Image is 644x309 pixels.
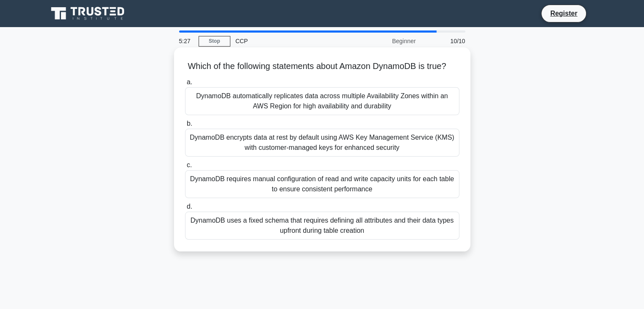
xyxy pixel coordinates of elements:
[187,203,192,210] span: d.
[187,120,192,127] span: b.
[185,212,459,240] div: DynamoDB uses a fixed schema that requires defining all attributes and their data types upfront d...
[184,61,460,72] h5: Which of the following statements about Amazon DynamoDB is true?
[421,33,470,50] div: 10/10
[174,33,199,50] div: 5:27
[187,161,192,168] span: c.
[230,33,347,50] div: CCP
[185,170,459,198] div: DynamoDB requires manual configuration of read and write capacity units for each table to ensure ...
[199,36,230,47] a: Stop
[187,78,192,86] span: a.
[545,8,582,19] a: Register
[347,33,421,50] div: Beginner
[185,129,459,157] div: DynamoDB encrypts data at rest by default using AWS Key Management Service (KMS) with customer-ma...
[185,87,459,115] div: DynamoDB automatically replicates data across multiple Availability Zones within an AWS Region fo...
